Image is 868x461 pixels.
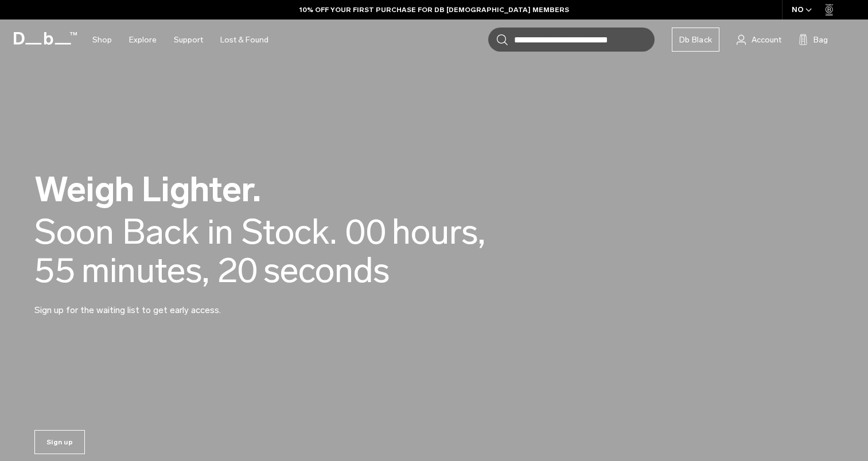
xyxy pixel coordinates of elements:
[129,19,157,60] a: Explore
[34,290,310,317] p: Sign up for the waiting list to get early access.
[263,251,390,290] span: seconds
[392,213,485,251] span: hours,
[34,430,85,454] a: Sign up
[672,28,719,52] a: Db Black
[34,251,76,290] span: 55
[299,5,569,15] a: 10% OFF YOUR FIRST PURCHASE FOR DB [DEMOGRAPHIC_DATA] MEMBERS
[752,34,781,46] span: Account
[813,34,828,46] span: Bag
[737,33,781,46] a: Account
[202,249,209,291] span: ,
[174,19,203,60] a: Support
[799,33,828,46] button: Bag
[34,213,337,251] div: Soon Back in Stock.
[84,19,277,60] nav: Main Navigation
[34,172,551,207] h2: Weigh Lighter.
[81,251,209,290] span: minutes
[92,19,112,60] a: Shop
[218,251,258,290] span: 20
[220,19,268,60] a: Lost & Found
[345,213,386,251] span: 00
